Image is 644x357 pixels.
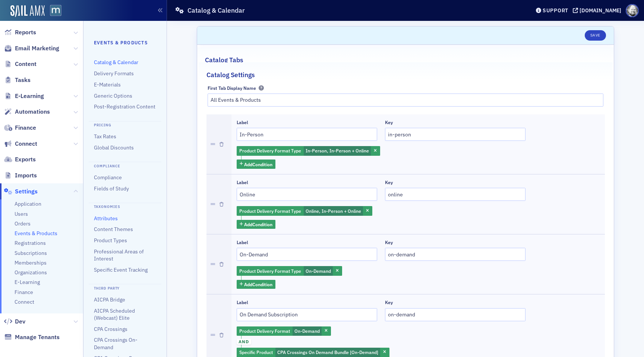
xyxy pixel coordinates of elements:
[50,5,61,16] img: SailAMX
[94,174,122,181] a: Compliance
[237,336,251,348] button: and
[10,5,45,17] img: SailAMX
[94,248,144,262] a: Professional Areas of Interest
[237,280,276,289] button: AddCondition
[94,296,125,303] a: AICPA Bridge
[15,44,59,53] span: Email Marketing
[4,92,44,100] a: E-Learning
[94,307,135,321] a: AICPA Scheduled (Webcast) Elite
[626,4,639,17] span: Profile
[94,337,138,350] a: CPA Crossings On-Demand
[89,284,161,291] h4: Third Party
[4,171,37,180] a: Imports
[94,215,118,222] a: Attributes
[15,269,47,276] a: Organizations
[239,268,301,274] span: Product Delivery Format Type
[237,266,342,276] div: On-Demand
[239,148,301,154] span: Product Delivery Format Type
[15,230,57,237] a: Events & Products
[94,185,129,192] a: Fields of Study
[94,226,133,233] a: Content Themes
[94,39,156,46] h4: Events & Products
[15,279,40,286] a: E-Learning
[94,81,121,88] a: E-Materials
[15,211,28,218] a: Users
[237,300,248,305] div: Label
[573,8,624,13] button: [DOMAIN_NAME]
[543,7,568,14] div: Support
[15,298,34,306] a: Connect
[15,200,41,208] a: Application
[15,187,38,196] span: Settings
[15,289,33,296] a: Finance
[15,108,50,116] span: Automations
[4,155,36,164] a: Exports
[385,120,393,125] div: Key
[94,70,134,77] a: Delivery Formats
[15,259,47,266] a: Memberships
[385,300,393,305] div: Key
[94,237,127,244] a: Product Types
[15,171,37,180] span: Imports
[94,326,127,332] a: CPA Crossings
[294,328,320,334] span: On-Demand
[237,120,248,125] div: Label
[15,220,31,227] a: Orders
[89,121,161,128] h4: Pricing
[4,44,59,53] a: Email Marketing
[244,281,272,288] span: Add Condition
[15,240,46,247] a: Registrations
[237,180,248,185] div: Label
[15,140,37,148] span: Connect
[306,208,361,214] span: Online, In-Person + Online
[244,161,272,168] span: Add Condition
[15,333,60,341] span: Manage Tenants
[206,70,255,80] h2: Catalog Settings
[15,60,37,68] span: Content
[15,92,44,100] span: E-Learning
[89,162,161,169] h4: Compliance
[187,6,245,15] h1: Catalog & Calendar
[306,268,331,274] span: On-Demand
[237,220,276,229] button: AddCondition
[580,7,621,14] div: [DOMAIN_NAME]
[45,5,61,18] a: View Homepage
[94,59,138,66] a: Catalog & Calendar
[94,266,148,273] a: Specific Event Tracking
[4,108,50,116] a: Automations
[94,103,155,110] a: Post-Registration Content
[4,333,60,341] a: Manage Tenants
[94,133,116,140] a: Tax Rates
[237,326,331,336] div: On-Demand
[4,28,36,37] a: Reports
[89,203,161,210] h4: Taxonomies
[239,208,301,214] span: Product Delivery Format Type
[15,28,36,37] span: Reports
[239,349,273,355] span: Specific Product
[277,349,378,355] span: CPA Crossings On Demand Bundle [On-Demand]
[15,124,36,132] span: Finance
[4,124,36,132] a: Finance
[385,180,393,185] div: Key
[237,159,276,169] button: AddCondition
[4,76,31,84] a: Tasks
[94,144,134,151] a: Global Discounts
[237,146,380,156] div: In-Person, In-Person + Online
[585,30,606,41] button: Save
[15,76,31,84] span: Tasks
[4,140,37,148] a: Connect
[15,317,25,326] span: Dev
[94,92,132,99] a: Generic Options
[237,206,372,216] div: Online, In-Person + Online
[15,250,47,257] a: Subscriptions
